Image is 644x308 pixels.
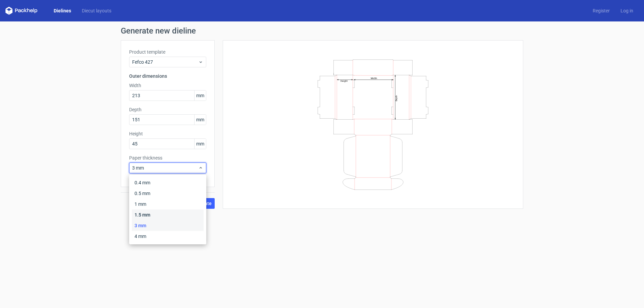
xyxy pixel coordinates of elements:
[132,177,204,188] div: 0.4 mm
[194,139,206,149] span: mm
[132,220,204,231] div: 3 mm
[340,79,347,82] text: Height
[129,49,206,55] label: Product template
[76,7,117,14] a: Diecut layouts
[395,95,398,101] text: Depth
[129,106,206,113] label: Depth
[194,90,206,101] span: mm
[132,209,204,220] div: 1.5 mm
[615,7,639,14] a: Log in
[371,76,377,79] text: Width
[587,7,615,14] a: Register
[48,7,76,14] a: Dielines
[132,59,198,65] span: Fefco 427
[121,27,523,35] h1: Generate new dieline
[129,82,206,89] label: Width
[132,165,198,171] span: 3 mm
[132,199,204,209] div: 1 mm
[129,73,206,79] h3: Outer dimensions
[132,188,204,199] div: 0.5 mm
[132,231,204,242] div: 4 mm
[129,155,206,161] label: Paper thickness
[194,115,206,125] span: mm
[129,130,206,137] label: Height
